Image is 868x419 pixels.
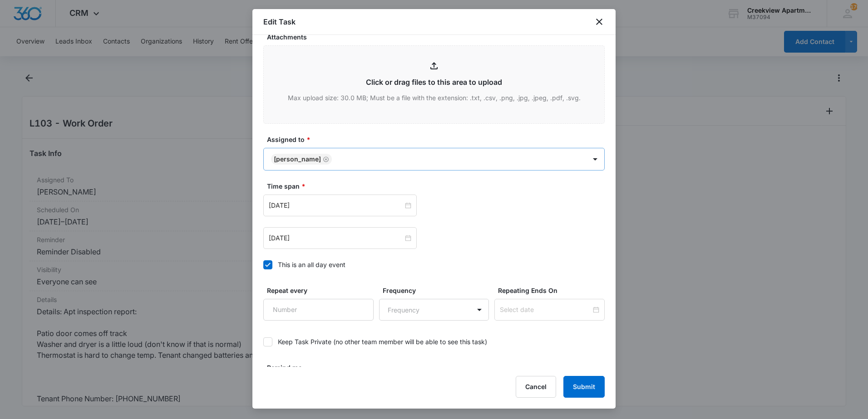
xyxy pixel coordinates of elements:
button: Cancel [516,376,556,398]
label: Remind me [267,363,318,372]
label: Attachments [267,32,608,42]
button: Submit [563,376,605,398]
label: Frequency [383,286,493,295]
div: Remove Javier Garcia [321,156,329,162]
label: Repeat every [267,286,377,295]
label: Time span [267,181,608,191]
input: Select date [500,305,591,315]
div: This is an all day event [278,260,345,269]
label: Assigned to [267,135,608,144]
div: Keep Task Private (no other team member will be able to see this task) [278,337,487,346]
label: Repeating Ends On [498,286,608,295]
div: [PERSON_NAME] [274,156,321,162]
button: close [594,16,605,27]
h1: Edit Task [263,16,296,27]
input: Oct 14, 2025 [269,233,403,243]
input: Oct 13, 2025 [269,200,403,210]
input: Number [263,299,374,321]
